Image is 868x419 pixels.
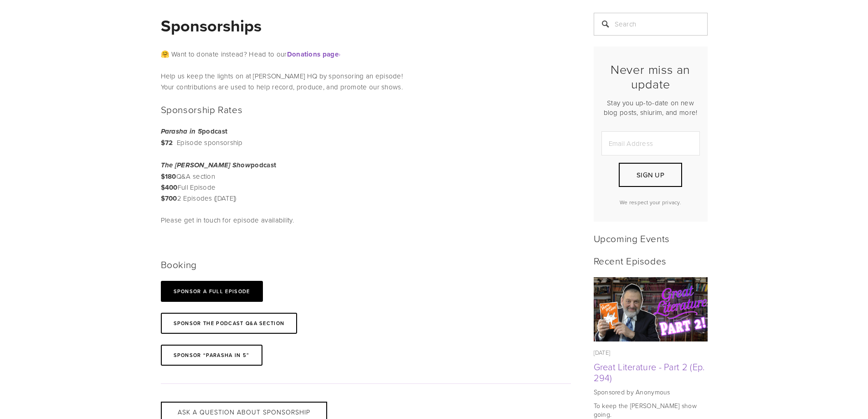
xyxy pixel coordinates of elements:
time: [DATE] [594,348,611,357]
p: To keep the [PERSON_NAME] show going. [594,401,708,419]
strong: podcast $72 [161,126,228,148]
a: Sponsor the podcast Q&A section [161,313,298,334]
img: Great Literature - Part 2 (Ep. 294) [593,277,708,341]
strong: Sponsorships [161,14,262,37]
h2: Upcoming Events [594,233,708,244]
h2: Sponsorship Rates [161,103,323,115]
p: Stay you up-to-date on new blog posts, shiurim, and more! [601,98,700,117]
button: Sign Up [619,163,682,187]
p: Help us keep the lights on at [PERSON_NAME] HQ by sponsoring an episode! Your contributions are u... [161,71,571,93]
a: Great Literature - Part 2 (Ep. 294) [594,277,708,341]
input: Search [594,13,708,36]
a: Sponsor “Parasha in 5” [161,345,262,366]
p: Episode sponsorship [161,126,323,149]
span: Sign Up [637,170,664,180]
em: Parasha in 5 [161,128,202,136]
a: SPONSOR A full Episode [161,281,263,302]
strong: $400 [161,182,178,192]
h2: Recent Episodes [594,255,708,266]
p: Q&A section Full Episode 2 Episodes ([DATE]) [161,160,323,204]
p: Please get in touch for episode availability. [161,215,323,226]
a: Great Literature - Part 2 (Ep. 294) [594,360,705,384]
strong: podcast $180 [161,160,277,181]
strong: $700 [161,193,177,203]
a: Donations page› [287,49,341,59]
input: Email Address [601,131,700,155]
h2: Never miss an update [601,62,700,92]
em: The [PERSON_NAME] Show [161,161,251,170]
p: 🤗 Want to donate instead? Head to our [161,49,571,60]
h2: Booking [161,259,323,270]
p: We respect your privacy. [601,198,700,206]
p: Sponsored by Anonymous [594,388,708,397]
strong: Donations page [287,49,339,59]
